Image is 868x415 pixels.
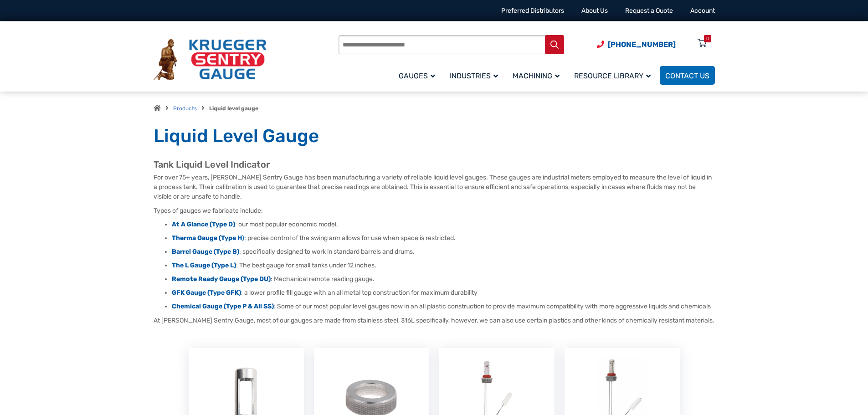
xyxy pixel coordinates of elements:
[172,248,239,256] a: Barrel Gauge (Type B)
[393,65,444,86] a: Gauges
[172,234,244,242] a: Therma Gauge (Type H)
[597,39,676,50] a: Phone Number (920) 434-8860
[625,7,673,15] a: Request a Quote
[154,316,715,325] p: At [PERSON_NAME] Sentry Gauge, most of our gauges are made from stainless steel, 316L specificall...
[172,220,235,228] a: At A Glance (Type D)
[501,7,564,15] a: Preferred Distributors
[172,288,715,297] li: : a lower profile fill gauge with an all metal top construction for maximum durability
[173,105,197,112] a: Products
[507,65,569,86] a: Machining
[574,72,651,80] span: Resource Library
[172,289,241,297] a: GFK Gauge (Type GFK)
[172,220,715,229] li: : our most popular economic model.
[450,72,498,80] span: Industries
[154,173,715,201] p: For over 75+ years, [PERSON_NAME] Sentry Gauge has been manufacturing a variety of reliable liqui...
[154,159,715,170] h2: Tank Liquid Level Indicator
[608,40,676,49] span: [PHONE_NUMBER]
[172,275,271,283] a: Remote Ready Gauge (Type DU)
[172,234,715,243] li: : precise control of the swing arm allows for use when space is restricted.
[172,247,715,256] li: : specifically designed to work in standard barrels and drums.
[172,261,715,270] li: : The best gauge for small tanks under 12 inches.
[172,302,274,310] a: Chemical Gauge (Type P & All SS)
[172,275,715,284] li: : Mechanical remote reading gauge.
[154,206,715,215] p: Types of gauges we fabricate include:
[706,35,709,42] div: 0
[444,65,507,86] a: Industries
[581,7,608,15] a: About Us
[172,302,715,311] li: : Some of our most popular level gauges now in an all plastic construction to provide maximum com...
[172,261,236,269] a: The L Gauge (Type L)
[154,125,715,148] h1: Liquid Level Gauge
[569,65,660,86] a: Resource Library
[209,105,258,112] strong: Liquid level gauge
[172,234,242,242] strong: Therma Gauge (Type H
[513,72,560,80] span: Machining
[690,7,715,15] a: Account
[660,66,715,85] a: Contact Us
[399,72,435,80] span: Gauges
[665,72,709,80] span: Contact Us
[154,39,267,81] img: Krueger Sentry Gauge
